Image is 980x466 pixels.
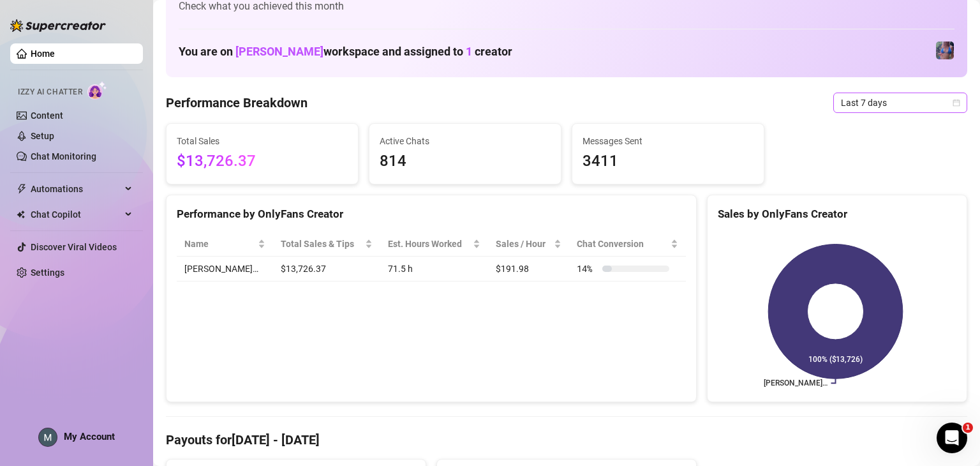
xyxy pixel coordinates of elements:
[177,257,273,282] td: [PERSON_NAME]…
[764,379,828,388] text: [PERSON_NAME]…
[841,93,960,112] span: Last 7 days
[488,257,570,282] td: $191.98
[273,232,380,257] th: Total Sales & Tips
[31,110,63,121] a: Content
[380,134,551,148] span: Active Chats
[718,206,956,223] div: Sales by OnlyFans Creator
[177,134,348,148] span: Total Sales
[31,49,55,59] a: Home
[466,45,472,58] span: 1
[963,423,973,433] span: 1
[577,262,597,276] span: 14 %
[380,257,488,282] td: 71.5 h
[166,431,967,449] h4: Payouts for [DATE] - [DATE]
[39,428,57,446] img: ACg8ocLEUq6BudusSbFUgfJHT7ol7Uq-BuQYr5d-mnjl9iaMWv35IQ=s96-c
[937,423,967,453] iframe: Intercom live chat
[17,210,25,219] img: Chat Copilot
[31,267,64,278] a: Settings
[177,206,686,223] div: Performance by OnlyFans Creator
[953,99,960,107] span: calendar
[583,149,754,174] span: 3411
[64,431,115,442] span: My Account
[577,237,668,251] span: Chat Conversion
[31,151,96,162] a: Chat Monitoring
[273,257,380,282] td: $13,726.37
[31,179,121,199] span: Automations
[496,237,552,251] span: Sales / Hour
[10,19,106,32] img: logo-BBDzfeDw.svg
[235,45,323,58] span: [PERSON_NAME]
[380,149,551,174] span: 814
[87,81,107,100] img: AI Chatter
[569,232,686,257] th: Chat Conversion
[18,86,82,98] span: Izzy AI Chatter
[177,232,273,257] th: Name
[177,149,348,174] span: $13,726.37
[583,134,754,148] span: Messages Sent
[281,237,362,251] span: Total Sales & Tips
[31,242,117,252] a: Discover Viral Videos
[179,45,512,59] h1: You are on workspace and assigned to creator
[31,131,54,141] a: Setup
[936,41,954,59] img: Jaylie
[166,94,308,112] h4: Performance Breakdown
[31,204,121,225] span: Chat Copilot
[184,237,255,251] span: Name
[488,232,570,257] th: Sales / Hour
[17,184,27,194] span: thunderbolt
[388,237,470,251] div: Est. Hours Worked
